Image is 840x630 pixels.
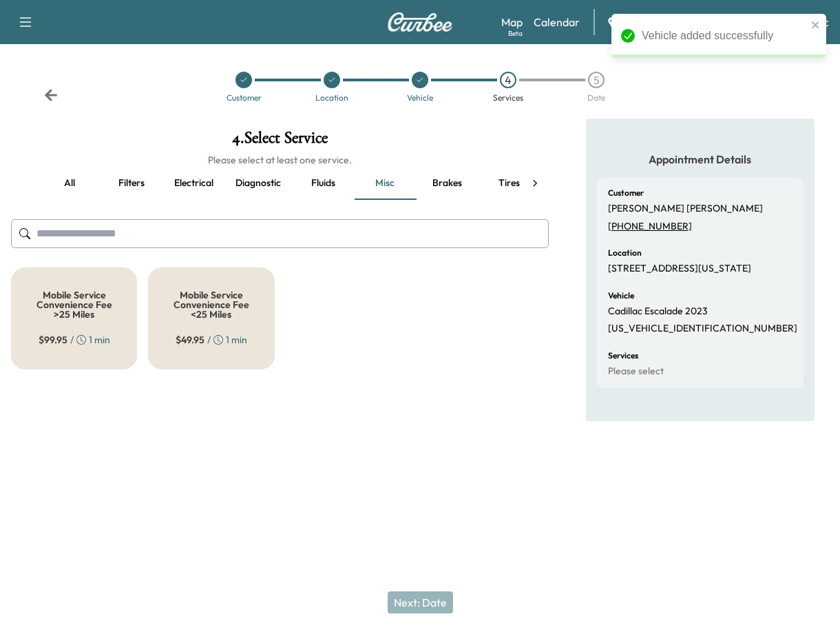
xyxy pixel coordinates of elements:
[34,290,114,319] h5: Mobile Service Convenience Fee >25 Miles
[292,167,354,200] button: Fluids
[416,167,478,200] button: Brakes
[587,94,605,102] div: Date
[608,249,642,257] h6: Location
[354,167,416,200] button: Misc
[608,352,638,360] h6: Services
[608,189,644,197] h6: Customer
[11,130,549,153] h1: 4 . Select Service
[608,292,634,300] h6: Vehicle
[162,167,224,200] button: Electrical
[608,305,708,318] p: Cadillac Escalade 2023
[608,365,664,378] p: Please select
[101,167,162,200] button: Filters
[227,94,262,102] div: Customer
[500,72,516,88] div: 4
[588,72,605,88] div: 5
[176,333,204,347] span: $ 49.95
[811,19,821,30] button: close
[39,333,110,347] div: / 1 min
[608,203,763,215] p: [PERSON_NAME] [PERSON_NAME]
[642,28,807,44] div: Vehicle added successfully
[315,94,348,102] div: Location
[493,94,523,102] div: Services
[508,28,523,39] div: Beta
[608,220,704,232] a: [PHONE_NUMBER]
[407,94,433,102] div: Vehicle
[11,153,549,167] h6: Please select at least one service.
[608,263,751,275] p: [STREET_ADDRESS][US_STATE]
[39,333,67,347] span: $ 99.95
[534,14,580,30] a: Calendar
[44,88,58,102] div: Back
[224,167,292,200] button: Diagnostic
[608,323,797,335] p: [US_VEHICLE_IDENTIFICATION_NUMBER]
[176,333,247,347] div: / 1 min
[39,167,101,200] button: all
[478,167,540,200] button: Tires
[171,290,251,319] h5: Mobile Service Convenience Fee <25 Miles
[39,167,521,200] div: basic tabs example
[387,12,453,32] img: Curbee Logo
[597,152,804,167] h5: Appointment Details
[501,14,523,30] a: MapBeta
